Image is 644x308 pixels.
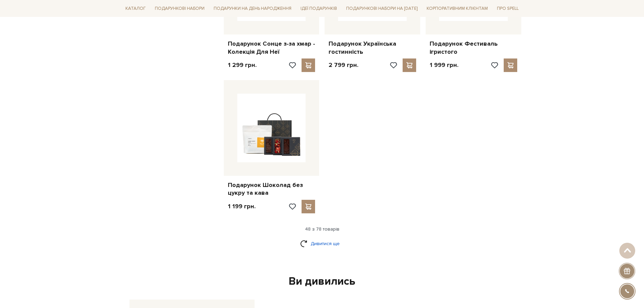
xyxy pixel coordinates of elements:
[343,3,420,14] a: Подарункові набори на [DATE]
[127,275,518,289] div: Ви дивились
[228,203,256,210] p: 1 199 грн.
[329,40,416,56] a: Подарунок Українська гостинність
[430,61,458,69] p: 1 999 грн.
[123,3,148,14] a: Каталог
[424,3,491,14] a: Корпоративним клієнтам
[228,181,315,197] a: Подарунок Шоколад без цукру та кава
[120,226,524,232] div: 48 з 78 товарів
[300,238,344,250] a: Дивитися ще
[228,40,315,56] a: Подарунок Сонце з-за хмар - Колекція Для Неї
[430,40,517,56] a: Подарунок Фестиваль ігристого
[211,3,294,14] a: Подарунки на День народження
[228,61,257,69] p: 1 299 грн.
[494,3,521,14] a: Про Spell
[329,61,358,69] p: 2 799 грн.
[152,3,207,14] a: Подарункові набори
[298,3,340,14] a: Ідеї подарунків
